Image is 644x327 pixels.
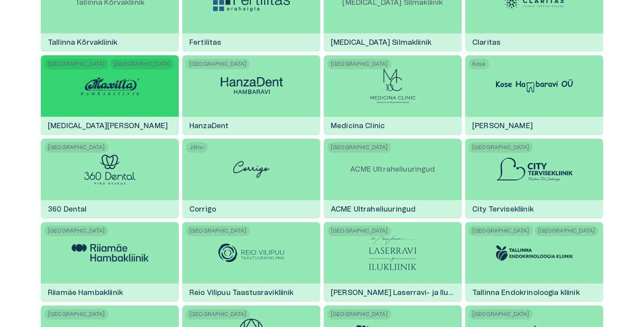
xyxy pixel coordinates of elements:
span: [GEOGRAPHIC_DATA] [44,142,109,153]
p: ACME Ultraheliuuringud [343,157,442,182]
span: [GEOGRAPHIC_DATA] [469,309,533,320]
h6: Tallinna Endokrinoloogia kliinik [465,281,587,305]
a: [GEOGRAPHIC_DATA]City Tervisekliinik logoCity Tervisekliinik [465,139,603,219]
h6: 360 Dental [41,198,94,221]
img: Kose Hambaravi logo [496,79,573,93]
h6: Fertilitas [182,31,228,54]
span: [GEOGRAPHIC_DATA] [327,309,391,320]
a: KoseKose Hambaravi logo[PERSON_NAME] [465,55,603,135]
span: [GEOGRAPHIC_DATA] [469,226,533,236]
img: Corrigo logo [229,152,273,187]
span: [GEOGRAPHIC_DATA] [44,226,109,236]
a: [GEOGRAPHIC_DATA]360 Dental logo360 Dental [41,139,179,219]
h6: City Tervisekliinik [465,198,541,221]
h6: HanzaDent [182,114,235,138]
span: [GEOGRAPHIC_DATA] [186,309,250,320]
img: City Tervisekliinik logo [496,157,573,182]
img: Dr Mari Laasma Laserravi- ja Ilukliinik logo [369,235,416,270]
span: [GEOGRAPHIC_DATA] [469,142,533,153]
a: [GEOGRAPHIC_DATA]Riiamäe Hambakliinik logoRiiamäe Hambakliinik [41,222,179,302]
img: Riiamäe Hambakliinik logo [72,244,148,262]
a: JõhviCorrigo logoCorrigo [182,139,320,219]
span: [GEOGRAPHIC_DATA] [327,59,391,69]
span: [GEOGRAPHIC_DATA] [44,59,109,69]
a: [GEOGRAPHIC_DATA]Dr Mari Laasma Laserravi- ja Ilukliinik logo[PERSON_NAME] Laserravi- ja Ilukliinik [324,222,462,302]
h6: [PERSON_NAME] [465,114,540,138]
span: Kose [469,59,489,69]
h6: Reio Vilipuu Taastusravikliinik [182,281,301,305]
span: [GEOGRAPHIC_DATA] [186,226,250,236]
span: [GEOGRAPHIC_DATA] [44,309,109,320]
a: [GEOGRAPHIC_DATA][GEOGRAPHIC_DATA]Tallinna Endokrinoloogia kliinik logoTallinna Endokrinoloogia k... [465,222,603,302]
h6: [MEDICAL_DATA][PERSON_NAME] [41,114,175,138]
a: [GEOGRAPHIC_DATA]Medicina Clinic logoMedicina Clinic [324,55,462,135]
h6: Riiamäe Hambakliinik [41,281,130,305]
a: [GEOGRAPHIC_DATA]ACME UltraheliuuringudACME Ultraheliuuringud [324,139,462,219]
span: [GEOGRAPHIC_DATA] [535,226,599,236]
h6: [MEDICAL_DATA] Silmakliinik [324,31,438,54]
img: HanzaDent logo [213,74,290,98]
img: 360 Dental logo [84,155,136,185]
img: Reio Vilipuu Taastusravikliinik logo [218,244,284,262]
h6: Corrigo [182,198,223,221]
h6: Tallinna Kõrvakliinik [41,31,124,54]
h6: ACME Ultraheliuuringud [324,198,423,221]
span: [GEOGRAPHIC_DATA] [110,59,174,69]
img: Medicina Clinic logo [369,68,416,104]
a: [GEOGRAPHIC_DATA][GEOGRAPHIC_DATA]Maxilla Hambakliinik logo[MEDICAL_DATA][PERSON_NAME] [41,55,179,135]
img: Tallinna Endokrinoloogia kliinik logo [496,245,573,261]
h6: [PERSON_NAME] Laserravi- ja Ilukliinik [324,281,462,305]
span: [GEOGRAPHIC_DATA] [327,142,391,153]
h6: Claritas [465,31,507,54]
img: Maxilla Hambakliinik logo [77,73,143,99]
h6: Medicina Clinic [324,114,392,138]
span: Jõhvi [186,142,208,153]
a: [GEOGRAPHIC_DATA]Reio Vilipuu Taastusravikliinik logoReio Vilipuu Taastusravikliinik [182,222,320,302]
span: [GEOGRAPHIC_DATA] [186,59,250,69]
a: [GEOGRAPHIC_DATA]HanzaDent logoHanzaDent [182,55,320,135]
span: [GEOGRAPHIC_DATA] [327,226,391,236]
